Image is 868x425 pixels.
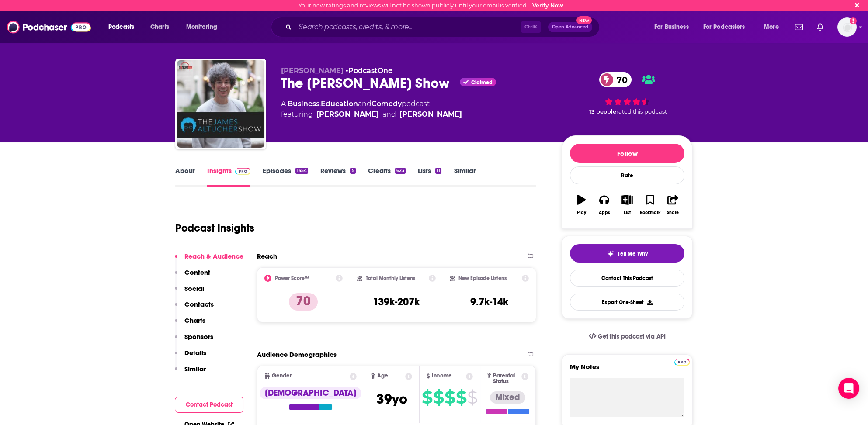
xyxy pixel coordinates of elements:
[813,20,827,35] a: Show notifications dropdown
[674,357,690,366] a: Pro website
[570,270,684,287] a: Contact This Podcast
[281,66,344,75] span: [PERSON_NAME]
[260,387,361,399] div: [DEMOGRAPHIC_DATA]
[316,109,379,120] div: [PERSON_NAME]
[288,100,319,108] a: Business
[263,166,308,187] a: Episodes1354
[662,189,684,221] button: Share
[608,72,632,87] span: 70
[422,390,432,404] span: $
[399,109,462,120] div: [PERSON_NAME]
[319,100,321,108] span: ,
[184,268,210,276] p: Content
[616,189,639,221] button: List
[321,100,358,108] a: Education
[377,373,388,379] span: Age
[552,25,588,29] span: Open Advanced
[493,373,520,384] span: Parental Status
[570,244,684,263] button: tell me why sparkleTell Me Why
[108,21,134,33] span: Podcasts
[593,189,615,221] button: Apps
[624,210,631,215] div: List
[175,221,254,235] h1: Podcast Insights
[184,284,204,293] p: Social
[577,210,586,215] div: Play
[366,275,415,281] h2: Total Monthly Listens
[7,19,91,35] img: Podchaser - Follow, Share and Rate Podcasts
[175,349,206,365] button: Details
[184,365,206,373] p: Similar
[102,20,146,34] button: open menu
[175,166,195,187] a: About
[281,99,462,120] div: A podcast
[184,252,243,260] p: Reach & Audience
[532,2,563,9] a: Verify Now
[175,268,210,284] button: Content
[299,2,563,9] div: Your new ratings and reviews will not be shown publicly until your email is verified.
[395,168,406,174] div: 623
[175,284,204,301] button: Social
[358,100,372,108] span: and
[175,332,213,349] button: Sponsors
[184,300,214,308] p: Contacts
[433,390,444,404] span: $
[454,166,475,187] a: Similar
[368,166,406,187] a: Credits623
[145,20,174,34] a: Charts
[175,252,243,268] button: Reach & Audience
[175,300,214,316] button: Contacts
[376,390,407,408] span: 39 yo
[576,16,592,24] span: New
[607,250,614,257] img: tell me why sparkle
[184,349,206,357] p: Details
[184,316,205,325] p: Charts
[281,109,462,120] span: featuring
[372,100,402,108] a: Comedy
[837,17,857,37] span: Logged in as BretAita
[639,189,661,221] button: Bookmark
[279,17,608,37] div: Search podcasts, credits, & more...
[674,359,690,366] img: Podchaser Pro
[444,390,455,404] span: $
[521,21,541,33] span: Ctrl K
[257,350,337,359] h2: Audience Demographics
[837,17,857,37] img: User Profile
[346,66,392,75] span: •
[418,166,441,187] a: Lists11
[471,80,493,85] span: Claimed
[175,316,205,332] button: Charts
[837,17,857,37] button: Show profile menu
[758,20,790,34] button: open menu
[570,363,684,378] label: My Notes
[838,378,859,399] div: Open Intercom Messenger
[562,66,693,121] div: 70 13 peoplerated this podcast
[548,22,592,32] button: Open AdvancedNew
[570,294,684,311] button: Export One-Sheet
[703,21,745,33] span: For Podcasters
[289,293,318,311] p: 70
[175,365,206,381] button: Similar
[582,326,673,347] a: Get this podcast via API
[257,252,277,260] h2: Reach
[654,21,689,33] span: For Business
[456,390,466,404] span: $
[640,210,660,215] div: Bookmark
[350,168,355,174] div: 5
[207,166,250,187] a: InsightsPodchaser Pro
[570,144,684,163] button: Follow
[180,20,229,34] button: open menu
[177,60,264,148] img: The James Altucher Show
[764,21,779,33] span: More
[348,66,392,75] a: PodcastOne
[792,20,806,35] a: Show notifications dropdown
[570,166,684,184] div: Rate
[616,108,667,115] span: rated this podcast
[435,168,441,174] div: 11
[275,275,309,281] h2: Power Score™
[320,166,355,187] a: Reviews5
[589,108,616,115] span: 13 people
[667,210,679,215] div: Share
[618,250,648,257] span: Tell Me Why
[150,21,169,33] span: Charts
